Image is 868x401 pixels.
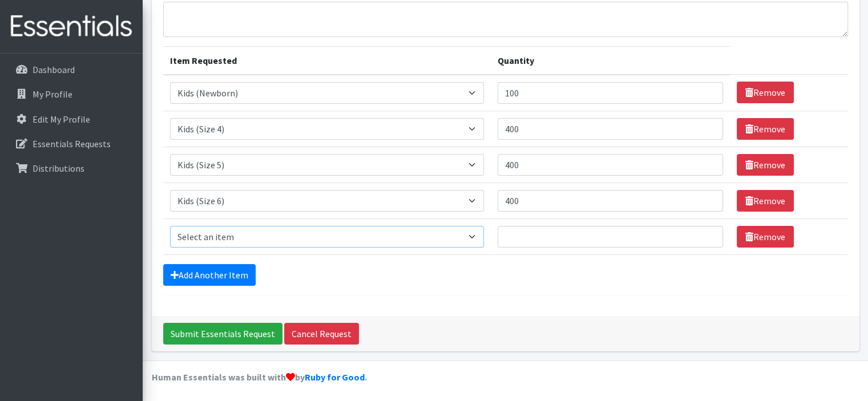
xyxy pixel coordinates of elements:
a: Remove [737,190,794,212]
a: Distributions [5,157,138,180]
a: Edit My Profile [5,108,138,131]
p: Edit My Profile [33,114,90,125]
p: My Profile [33,88,72,100]
p: Essentials Requests [33,138,111,149]
a: Ruby for Good [305,371,365,383]
a: Cancel Request [284,323,359,345]
a: Remove [737,82,794,103]
img: HumanEssentials [5,7,138,46]
a: My Profile [5,83,138,106]
th: Quantity [491,46,730,75]
a: Remove [737,118,794,140]
p: Dashboard [33,64,75,75]
a: Essentials Requests [5,132,138,155]
th: Item Requested [163,46,491,75]
strong: Human Essentials was built with by . [152,371,367,383]
a: Remove [737,154,794,176]
input: Submit Essentials Request [163,323,282,345]
a: Add Another Item [163,264,256,286]
p: Distributions [33,163,84,174]
a: Remove [737,226,794,248]
a: Dashboard [5,58,138,81]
